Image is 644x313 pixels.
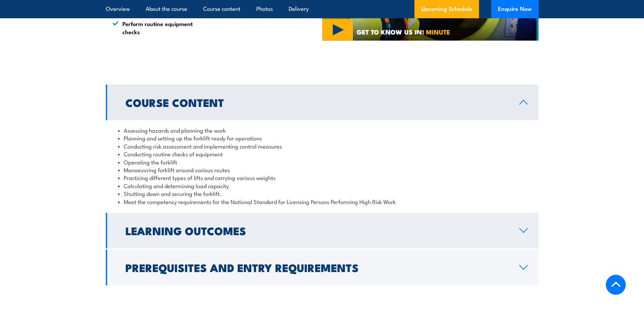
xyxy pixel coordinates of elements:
li: Calculating and determining load capacity [118,182,526,189]
li: Practicing different types of lifts and carrying various weights [118,174,526,181]
li: Assessing hazards and planning the work [118,126,526,134]
h2: Learning Outcomes [125,226,508,235]
h2: Prerequisites and Entry Requirements [125,263,508,272]
li: Meet the competency requirements for the National Standard for Licensing Persons Performing High ... [118,198,526,205]
strong: 1 MINUTE [422,27,450,37]
li: Operating the forklift [118,158,526,166]
li: Perform routine equipment checks [113,20,196,36]
a: Course Content [106,85,539,120]
span: GET TO KNOW US IN [357,29,450,35]
h2: Course Content [125,97,508,107]
a: Learning Outcomes [106,213,539,248]
li: Planning and setting up the forklift ready for operations [118,134,526,142]
li: Conducting routine checks of equipment [118,150,526,158]
li: Manoeuvring forklift around various routes [118,166,526,174]
li: Conducting risk assessment and implementing control measures [118,142,526,150]
a: Prerequisites and Entry Requirements [106,250,539,285]
li: Shutting down and securing the forklift. [118,189,526,197]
